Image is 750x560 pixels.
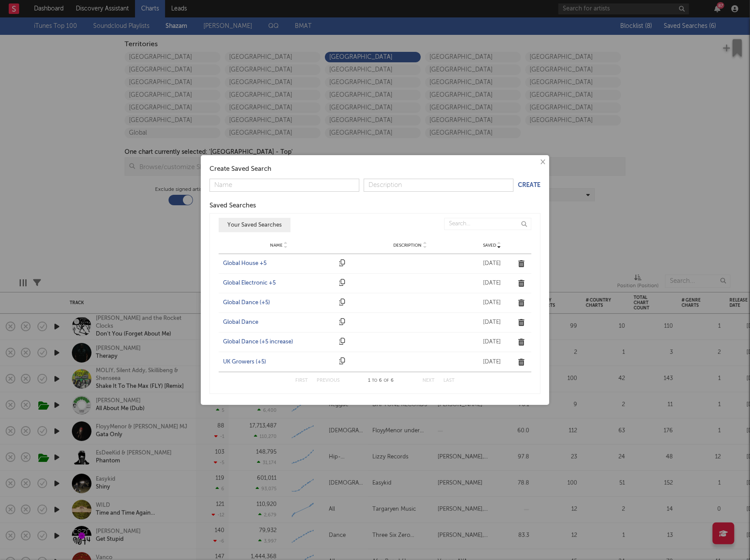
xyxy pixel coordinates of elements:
[470,259,514,268] div: [DATE]
[209,179,359,192] input: Name
[470,338,514,346] div: [DATE]
[372,379,378,383] span: to
[470,299,514,307] div: [DATE]
[470,318,514,327] div: [DATE]
[209,200,541,211] div: Saved Searches
[364,179,514,192] input: Description
[223,338,335,346] a: Global Dance (+5 increase)
[223,318,335,327] a: Global Dance
[209,164,541,174] div: Create Saved Search
[317,378,340,383] button: Previous
[295,378,308,383] button: First
[470,358,514,367] div: [DATE]
[393,243,422,248] span: Description
[223,259,335,268] a: Global House +5
[483,243,496,248] span: Saved
[518,182,541,188] button: Create
[357,376,405,386] div: 1 6 6
[223,358,335,367] a: UK Growers (+5)
[270,243,283,248] span: Name
[443,378,455,383] button: Last
[223,299,335,307] a: Global Dance (+5)
[537,157,547,167] button: ×
[384,379,389,383] span: of
[422,378,435,383] button: Next
[444,218,531,230] input: Search...
[470,279,514,288] div: [DATE]
[219,218,291,232] button: Your Saved Searches
[223,279,335,288] a: Global Electronic +5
